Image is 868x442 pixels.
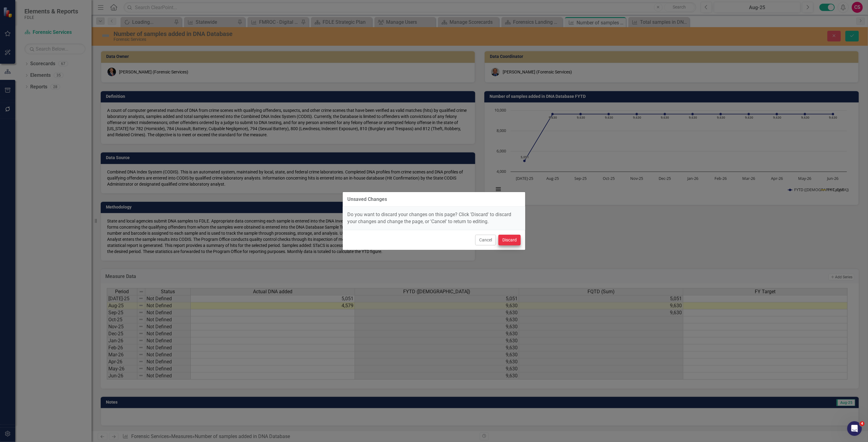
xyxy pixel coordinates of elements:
[475,235,496,245] button: Cancel
[847,421,862,436] iframe: Intercom live chat
[343,207,525,230] div: Do you want to discard your changes on this page? Click 'Discard' to discard your changes and cha...
[498,235,521,245] button: Discard
[860,421,865,426] span: 4
[347,197,387,202] div: Unsaved Changes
